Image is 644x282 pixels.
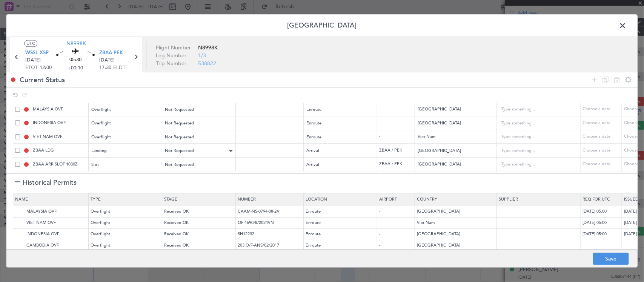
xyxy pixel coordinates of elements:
[6,14,638,37] header: [GEOGRAPHIC_DATA]
[593,253,629,265] button: Save
[583,147,622,154] div: Choose a date
[583,106,622,113] div: Choose a date
[501,104,569,115] input: Type something...
[583,161,622,168] div: Choose a date
[501,118,569,129] input: Type something...
[497,193,581,206] th: Supplier
[583,120,622,126] div: Choose a date
[583,134,622,140] div: Choose a date
[581,193,622,206] th: Req For Utc
[501,145,569,156] input: Type something...
[581,206,622,218] td: [DATE] 05:00
[581,229,622,240] td: [DATE] 05:00
[501,132,569,143] input: Type something...
[501,159,569,170] input: Type something...
[581,218,622,229] td: [DATE] 05:00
